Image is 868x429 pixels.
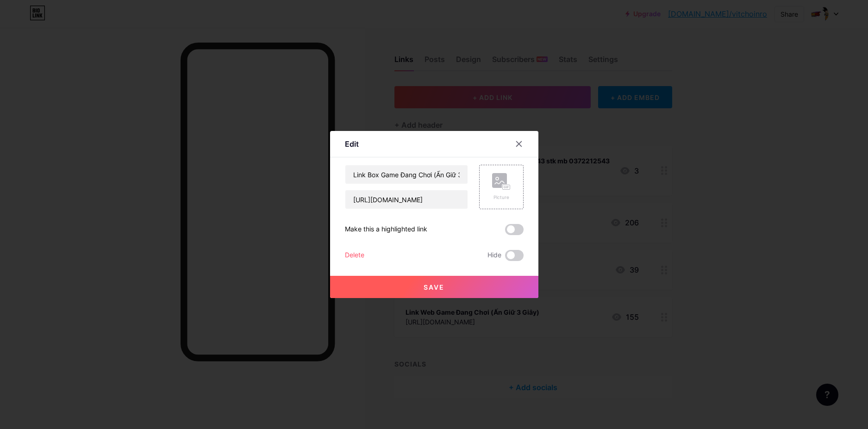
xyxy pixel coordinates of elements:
[492,194,511,201] div: Picture
[345,138,359,149] div: Edit
[345,224,427,235] div: Make this a highlighted link
[345,190,468,209] input: URL
[424,283,444,291] span: Save
[330,276,538,298] button: Save
[345,165,468,184] input: Title
[345,250,364,261] div: Delete
[487,250,501,261] span: Hide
